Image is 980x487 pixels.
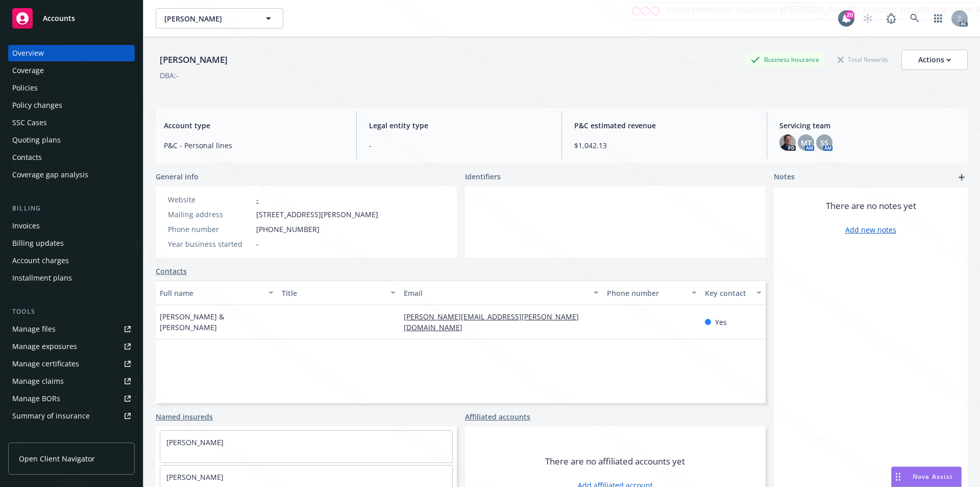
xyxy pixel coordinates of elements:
div: Drag to move [892,467,904,486]
a: Summary of insurance [8,408,135,424]
div: Coverage gap analysis [12,167,88,183]
span: Identifiers [465,171,501,182]
a: SSC Cases [8,114,135,131]
div: Contacts [12,149,42,166]
div: Key contact [705,288,750,298]
a: Switch app [928,8,948,29]
span: Yes [715,317,727,328]
a: Contacts [8,149,135,166]
div: Installment plans [12,270,72,286]
div: Invoices [12,218,40,234]
div: Actions [918,50,951,69]
a: add [955,171,968,183]
a: Coverage gap analysis [8,167,135,183]
div: SSC Cases [12,114,47,131]
div: Manage files [12,321,56,337]
div: DBA: - [160,70,179,81]
div: Account charges [12,252,69,269]
a: Account charges [8,252,135,269]
div: Phone number [607,288,685,298]
div: Manage certificates [12,356,79,372]
a: Manage claims [8,373,135,389]
div: Title [282,288,384,298]
a: Affiliated accounts [465,411,530,422]
a: Manage files [8,321,135,337]
span: [PERSON_NAME] & [PERSON_NAME] [160,311,274,333]
div: Quoting plans [12,132,61,148]
div: Overview [12,45,44,61]
button: Key contact [701,281,766,305]
span: General info [156,171,199,182]
a: Accounts [8,4,135,33]
a: Overview [8,45,135,61]
div: Tools [8,307,135,317]
button: Full name [156,281,278,305]
button: Title [278,281,400,305]
a: Manage certificates [8,356,135,372]
div: Phone number [168,224,252,235]
a: [PERSON_NAME] [166,437,224,447]
div: Business Insurance [746,53,824,66]
div: Billing updates [12,235,64,251]
div: Manage claims [12,373,64,389]
span: Open Client Navigator [19,453,95,464]
span: [PHONE_NUMBER] [256,224,320,235]
span: $1,042.13 [574,140,754,151]
a: Start snowing [857,8,878,29]
div: Billing [8,203,135,214]
a: Add new notes [845,224,896,235]
div: Manage exposures [12,338,77,355]
a: Policies [8,80,135,96]
a: Report a Bug [881,8,901,29]
a: Billing updates [8,235,135,251]
a: Search [904,8,925,29]
a: Quoting plans [8,132,135,148]
span: There are no notes yet [826,200,916,212]
a: Coverage [8,62,135,79]
div: Policy changes [12,97,62,113]
span: Servicing team [779,120,960,131]
div: [PERSON_NAME] [156,53,232,66]
a: Invoices [8,218,135,234]
div: Website [168,194,252,205]
span: P&C - Personal lines [164,140,344,151]
div: Total Rewards [832,53,893,66]
button: [PERSON_NAME] [156,8,283,29]
button: Actions [901,50,968,70]
button: Nova Assist [891,467,962,487]
span: MT [801,137,812,148]
span: There are no affiliated accounts yet [545,455,685,468]
span: - [256,239,259,249]
span: Accounts [43,14,75,22]
span: Account type [164,120,344,131]
a: Manage exposures [8,338,135,355]
img: photo [779,134,796,151]
span: Notes [774,171,795,183]
a: Contacts [156,266,187,276]
a: [PERSON_NAME][EMAIL_ADDRESS][PERSON_NAME][DOMAIN_NAME] [404,312,579,332]
a: Manage BORs [8,390,135,407]
span: Nova Assist [913,472,953,481]
div: Coverage [12,62,44,79]
div: Policies [12,80,38,96]
span: [STREET_ADDRESS][PERSON_NAME] [256,209,378,220]
a: Named insureds [156,411,213,422]
a: - [256,195,259,204]
span: P&C estimated revenue [574,120,754,131]
span: SS [820,137,828,148]
span: Legal entity type [369,120,549,131]
div: Summary of insurance [12,408,90,424]
span: - [369,140,549,151]
div: Manage BORs [12,390,60,407]
a: Policy changes [8,97,135,113]
div: Full name [160,288,262,298]
div: Email [404,288,587,298]
a: [PERSON_NAME] [166,472,224,482]
div: Mailing address [168,209,252,220]
span: [PERSON_NAME] [164,13,253,24]
a: Installment plans [8,270,135,286]
button: Email [400,281,603,305]
div: 20 [845,10,854,19]
button: Phone number [603,281,700,305]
